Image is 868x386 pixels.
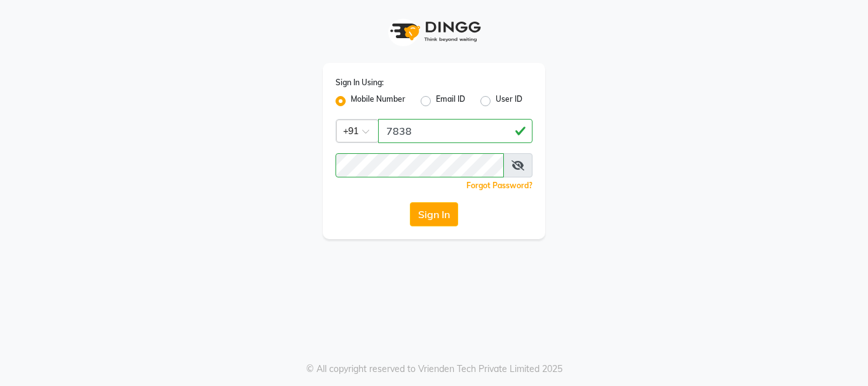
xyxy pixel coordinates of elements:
input: Username [336,153,504,177]
button: Sign In [410,202,458,226]
input: Username [378,119,532,143]
img: logo1.svg [383,13,485,50]
a: Forgot Password? [466,181,532,190]
label: Mobile Number [351,93,405,109]
label: Email ID [436,93,465,109]
label: Sign In Using: [336,77,384,88]
label: User ID [496,93,522,109]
